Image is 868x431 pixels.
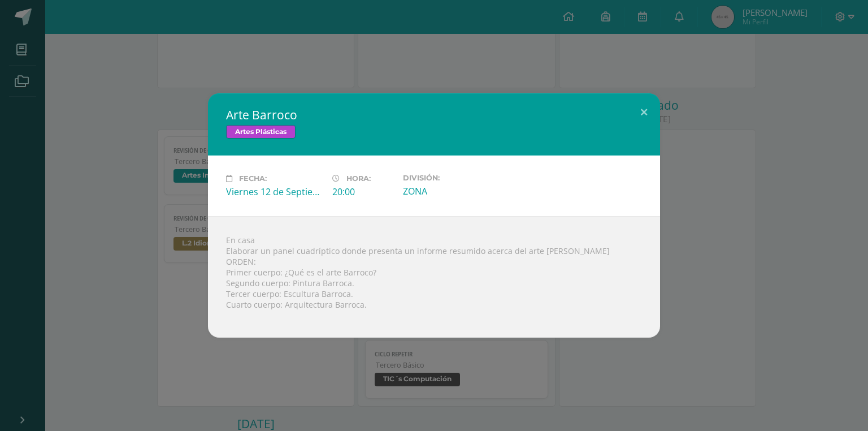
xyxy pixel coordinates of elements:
[226,125,296,139] span: Artes Plásticas
[226,186,323,198] div: Viernes 12 de Septiembre
[239,174,267,183] span: Fecha:
[346,174,371,183] span: Hora:
[628,93,660,132] button: Close (Esc)
[208,216,660,338] div: En casa Elaborar un panel cuadríptico donde presenta un informe resumido acerca del arte [PERSON_...
[403,185,500,197] div: ZONA
[332,186,394,198] div: 20:00
[226,107,642,123] h2: Arte Barroco
[403,174,500,182] label: División:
